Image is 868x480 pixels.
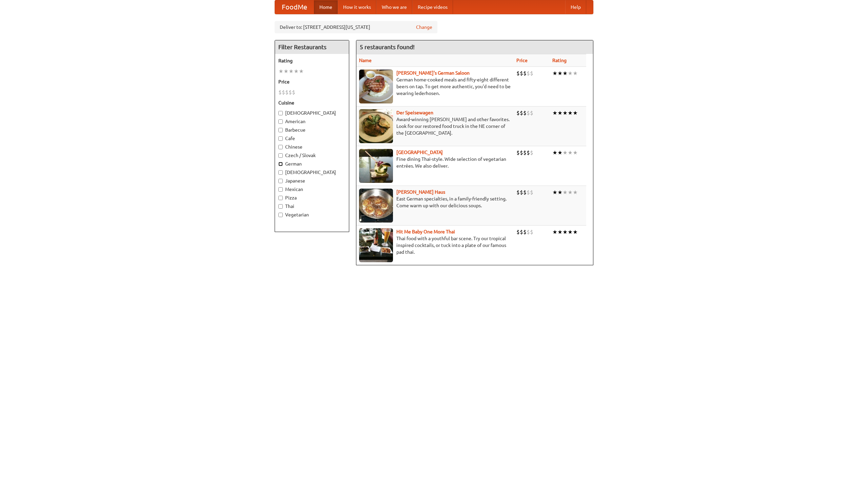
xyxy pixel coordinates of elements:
input: Thai [278,204,283,209]
a: [GEOGRAPHIC_DATA] [396,150,443,155]
p: East German specialties, in a family-friendly setting. Come warm up with our delicious soups. [359,195,511,209]
li: $ [516,70,520,77]
li: ★ [563,70,568,77]
li: ★ [563,228,568,236]
img: kohlhaus.jpg [359,189,393,223]
li: $ [523,228,527,236]
li: $ [282,89,285,96]
input: Vegetarian [278,213,283,217]
li: $ [520,228,523,236]
li: ★ [552,70,557,77]
a: FoodMe [275,0,314,14]
li: $ [523,70,527,77]
li: ★ [557,149,563,156]
li: ★ [557,70,563,77]
a: Price [516,58,528,63]
li: $ [530,149,533,156]
li: $ [520,70,523,77]
h4: Filter Restaurants [275,40,349,54]
label: Thai [278,203,346,210]
li: $ [520,149,523,156]
li: $ [292,89,295,96]
input: American [278,119,283,124]
li: ★ [278,68,283,75]
li: $ [527,149,530,156]
li: $ [523,149,527,156]
img: babythai.jpg [359,228,393,262]
label: American [278,118,346,125]
a: Help [565,0,586,14]
li: $ [530,228,533,236]
input: Barbecue [278,128,283,132]
label: Czech / Slovak [278,152,346,159]
li: $ [530,109,533,117]
img: satay.jpg [359,149,393,183]
li: ★ [573,189,578,196]
p: Fine dining Thai-style. Wide selection of vegetarian entrées. We also deliver. [359,156,511,169]
label: Japanese [278,177,346,184]
li: $ [516,149,520,156]
li: ★ [552,149,557,156]
a: Der Speisewagen [396,110,433,115]
li: ★ [568,109,573,117]
label: Vegetarian [278,211,346,218]
li: $ [527,228,530,236]
li: $ [516,228,520,236]
p: German home-cooked meals and fifty-eight different beers on tap. To get more authentic, you'd nee... [359,76,511,97]
li: $ [520,109,523,117]
li: $ [278,89,282,96]
h5: Price [278,78,346,85]
li: $ [523,109,527,117]
li: ★ [563,149,568,156]
label: Chinese [278,143,346,150]
ng-pluralize: 5 restaurants found! [360,44,415,50]
a: Who we are [376,0,412,14]
label: [DEMOGRAPHIC_DATA] [278,169,346,176]
li: $ [523,189,527,196]
input: [DEMOGRAPHIC_DATA] [278,170,283,175]
li: $ [289,89,292,96]
li: ★ [573,109,578,117]
input: Cafe [278,136,283,141]
li: ★ [552,189,557,196]
li: ★ [294,68,299,75]
li: ★ [552,109,557,117]
li: ★ [283,68,289,75]
li: ★ [568,228,573,236]
li: $ [527,189,530,196]
input: Chinese [278,145,283,149]
li: $ [520,189,523,196]
a: Name [359,58,372,63]
div: Deliver to: [STREET_ADDRESS][US_STATE] [275,21,437,33]
label: Barbecue [278,127,346,133]
li: $ [527,109,530,117]
a: Hit Me Baby One More Thai [396,229,455,234]
p: Thai food with a youthful bar scene. Try our tropical inspired cocktails, or tuck into a plate of... [359,235,511,255]
a: [PERSON_NAME]'s German Saloon [396,70,470,76]
li: ★ [552,228,557,236]
li: $ [530,70,533,77]
h5: Cuisine [278,99,346,106]
li: ★ [557,228,563,236]
a: [PERSON_NAME] Haus [396,189,445,195]
li: $ [516,109,520,117]
label: German [278,160,346,167]
a: Home [314,0,338,14]
li: ★ [557,189,563,196]
li: $ [285,89,289,96]
a: How it works [338,0,376,14]
li: $ [516,189,520,196]
li: ★ [568,149,573,156]
li: ★ [568,189,573,196]
input: German [278,162,283,166]
a: Rating [552,58,567,63]
input: Czech / Slovak [278,153,283,158]
li: ★ [289,68,294,75]
label: Pizza [278,194,346,201]
li: ★ [557,109,563,117]
input: Pizza [278,196,283,200]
